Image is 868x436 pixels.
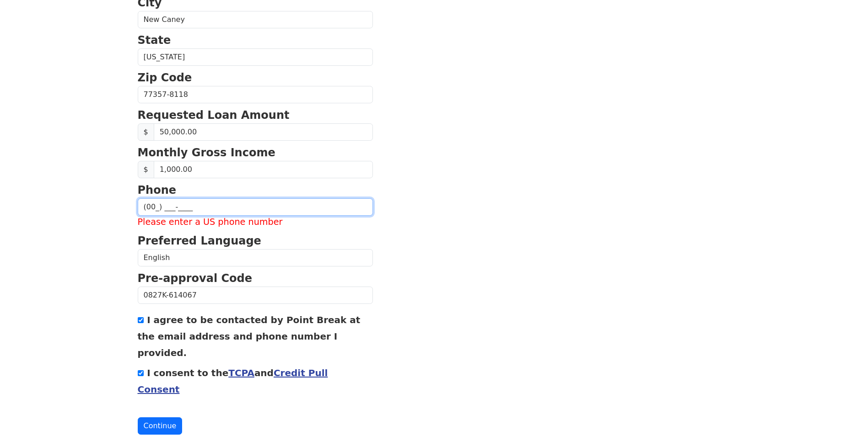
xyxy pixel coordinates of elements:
input: (___) ___-____ [138,198,373,216]
input: Pre-approval Code [138,287,373,304]
input: Monthly Gross Income [154,161,373,178]
span: $ [138,123,154,141]
a: Credit Pull Consent [138,367,328,395]
strong: Zip Code [138,71,192,84]
span: $ [138,161,154,178]
strong: State [138,34,171,47]
input: Requested Loan Amount [154,123,373,141]
input: Zip Code [138,86,373,103]
label: Please enter a US phone number [138,216,373,229]
p: Monthly Gross Income [138,144,373,161]
strong: Requested Loan Amount [138,109,290,122]
button: Continue [138,417,183,435]
label: I agree to be contacted by Point Break at the email address and phone number I provided. [138,314,361,358]
input: City [138,11,373,28]
strong: Pre-approval Code [138,272,253,285]
a: TCPA [228,367,254,378]
strong: Preferred Language [138,234,261,247]
label: I consent to the and [138,367,328,395]
strong: Phone [138,184,177,197]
